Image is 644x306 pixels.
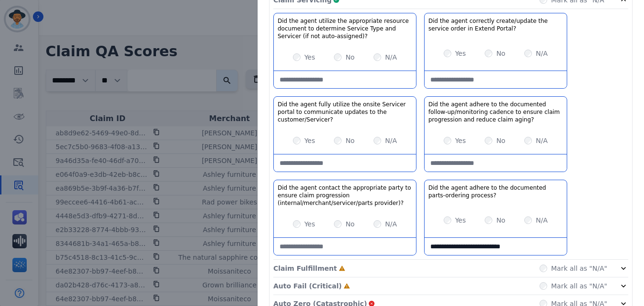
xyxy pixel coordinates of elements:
label: Mark all as "N/A" [551,281,607,291]
label: No [345,219,354,229]
h3: Did the agent fully utilize the onsite Servicer portal to communicate updates to the customer/Ser... [278,101,412,123]
label: No [345,136,354,145]
label: Yes [455,215,466,225]
label: Yes [304,52,315,62]
label: N/A [536,49,548,58]
h3: Did the agent correctly create/update the service order in Extend Portal? [428,17,563,32]
label: N/A [385,52,397,62]
label: N/A [385,219,397,229]
h3: Did the agent adhere to the documented follow-up/monitoring cadence to ensure claim progression a... [428,101,563,123]
label: Yes [455,49,466,58]
label: N/A [385,136,397,145]
h3: Did the agent utilize the appropriate resource document to determine Service Type and Servicer (i... [278,17,412,40]
h3: Did the agent adhere to the documented parts-ordering process? [428,184,563,199]
label: No [496,49,505,58]
label: No [345,52,354,62]
label: Mark all as "N/A" [551,264,607,273]
label: Yes [304,219,315,229]
label: Yes [455,136,466,145]
p: Claim Fulfillment [273,264,337,273]
label: N/A [536,136,548,145]
p: Auto Fail (Critical) [273,281,342,291]
label: N/A [536,215,548,225]
label: No [496,215,505,225]
label: Yes [304,136,315,145]
h3: Did the agent contact the appropriate party to ensure claim progression (internal/merchant/servic... [278,184,412,207]
label: No [496,136,505,145]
